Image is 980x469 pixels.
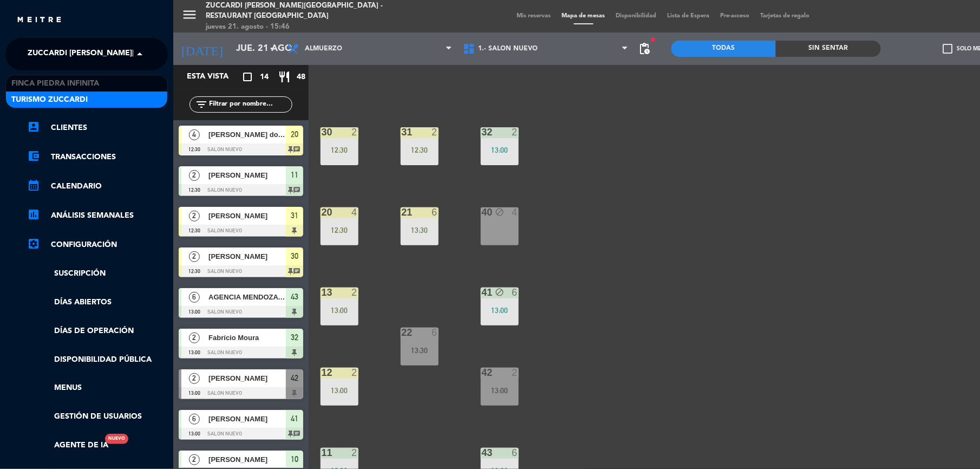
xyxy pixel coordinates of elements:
[189,170,200,181] span: 2
[291,453,298,466] span: 10
[189,454,200,465] span: 2
[27,268,168,280] a: Suscripción
[208,170,286,181] span: [PERSON_NAME]
[27,149,40,162] i: account_balance_wallet
[650,36,656,43] span: fiber_manual_record
[189,373,200,384] span: 2
[27,121,168,134] a: account_boxClientes
[291,290,298,303] span: 43
[291,128,298,141] span: 20
[291,372,298,385] span: 42
[28,43,350,66] span: Zuccardi [PERSON_NAME][GEOGRAPHIC_DATA] - Restaurant [GEOGRAPHIC_DATA]
[208,129,286,140] span: [PERSON_NAME] dos Passos
[27,208,40,221] i: assessment
[27,209,168,222] a: assessmentANÁLISIS SEMANALES
[11,77,99,90] span: Finca Piedra Infinita
[11,94,88,106] span: Turismo Zuccardi
[278,70,291,83] i: restaurant
[241,70,254,83] i: crop_square
[27,411,168,423] a: Gestión de usuarios
[189,211,200,222] span: 2
[189,292,200,303] span: 6
[208,454,286,465] span: [PERSON_NAME]
[291,209,298,222] span: 31
[27,180,168,193] a: calendar_monthCalendario
[27,325,168,337] a: Días de Operación
[27,354,168,366] a: Disponibilidad pública
[189,333,200,343] span: 2
[195,98,208,111] i: filter_list
[208,210,286,222] span: [PERSON_NAME]
[27,296,168,309] a: Días abiertos
[638,42,651,55] span: pending_actions
[27,120,40,133] i: account_box
[27,151,168,164] a: account_balance_walletTransacciones
[27,237,40,250] i: settings_applications
[208,373,286,384] span: [PERSON_NAME]
[179,70,251,83] div: Esta vista
[291,331,298,344] span: 32
[189,251,200,262] span: 2
[27,179,40,192] i: calendar_month
[208,332,286,343] span: Fabrício Moura
[291,250,298,263] span: 30
[208,291,286,303] span: AGENCIA MENDOZA BELA WINE
[27,238,168,251] a: Configuración
[208,413,286,425] span: [PERSON_NAME]
[208,99,292,110] input: Filtrar por nombre...
[297,71,305,83] span: 48
[291,168,298,181] span: 11
[27,382,168,394] a: Menus
[189,414,200,425] span: 6
[260,71,269,83] span: 14
[189,129,200,140] span: 4
[291,412,298,425] span: 41
[105,434,128,444] div: Nuevo
[208,251,286,262] span: [PERSON_NAME]
[16,16,62,24] img: MEITRE
[27,439,108,452] a: Agente de IANuevo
